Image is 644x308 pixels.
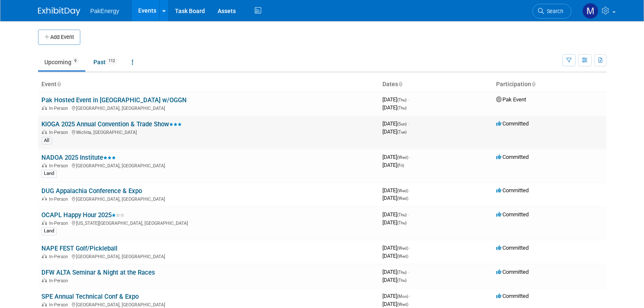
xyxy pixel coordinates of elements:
[42,196,47,201] img: In-Person Event
[496,96,526,103] span: Pak Event
[397,155,408,160] span: (Wed)
[49,196,71,202] span: In-Person
[49,130,71,135] span: In-Person
[382,120,409,127] span: [DATE]
[41,245,117,252] a: NAPE FEST Golf/Pickleball
[42,221,47,225] img: In-Person Event
[41,96,187,104] a: Pak Hosted Event in [GEOGRAPHIC_DATA] w/OGGN
[544,8,563,14] span: Search
[397,122,407,126] span: (Sun)
[106,58,117,64] span: 112
[496,211,529,218] span: Committed
[42,130,47,134] img: In-Person Event
[382,162,404,168] span: [DATE]
[397,270,407,275] span: (Thu)
[382,96,409,103] span: [DATE]
[382,211,409,218] span: [DATE]
[49,254,71,259] span: In-Person
[72,58,79,64] span: 9
[408,96,409,103] span: -
[397,254,408,259] span: (Wed)
[493,77,606,92] th: Participation
[41,269,155,276] a: DFW ALTA Seminar & Night at the Races
[397,302,408,307] span: (Wed)
[42,106,47,110] img: In-Person Event
[38,7,80,16] img: ExhibitDay
[397,246,408,251] span: (Wed)
[42,302,47,306] img: In-Person Event
[382,104,407,111] span: [DATE]
[49,302,71,308] span: In-Person
[397,213,407,217] span: (Thu)
[90,8,119,14] span: PakEnergy
[382,301,408,307] span: [DATE]
[496,245,529,251] span: Committed
[382,128,407,135] span: [DATE]
[397,188,408,193] span: (Wed)
[397,98,407,102] span: (Thu)
[87,54,124,70] a: Past112
[397,294,408,299] span: (Mon)
[379,77,493,92] th: Dates
[398,81,402,87] a: Sort by Start Date
[41,293,139,300] a: SPE Annual Technical Conf & Expo
[49,278,71,283] span: In-Person
[49,221,71,226] span: In-Person
[496,187,529,194] span: Committed
[397,163,404,168] span: (Fri)
[408,120,409,127] span: -
[49,163,71,169] span: In-Person
[409,293,411,299] span: -
[496,154,529,160] span: Committed
[496,293,529,299] span: Committed
[382,154,411,160] span: [DATE]
[41,120,182,128] a: KIOGA 2025 Annual Convention & Trade Show
[397,106,407,110] span: (Thu)
[382,277,407,283] span: [DATE]
[382,253,408,259] span: [DATE]
[382,269,409,275] span: [DATE]
[41,195,376,202] div: [GEOGRAPHIC_DATA], [GEOGRAPHIC_DATA]
[42,254,47,258] img: In-Person Event
[41,128,376,135] div: Wichita, [GEOGRAPHIC_DATA]
[38,54,85,70] a: Upcoming9
[408,269,409,275] span: -
[41,219,376,226] div: [US_STATE][GEOGRAPHIC_DATA], [GEOGRAPHIC_DATA]
[409,245,411,251] span: -
[532,4,571,19] a: Search
[496,269,529,275] span: Committed
[41,170,57,177] div: Land
[41,137,52,144] div: All
[397,278,407,283] span: (Thu)
[38,77,379,92] th: Event
[41,162,376,169] div: [GEOGRAPHIC_DATA], [GEOGRAPHIC_DATA]
[38,30,80,45] button: Add Event
[41,227,57,235] div: Land
[531,81,535,87] a: Sort by Participation Type
[382,195,408,201] span: [DATE]
[397,221,407,225] span: (Thu)
[409,187,411,194] span: -
[42,163,47,167] img: In-Person Event
[397,196,408,201] span: (Wed)
[41,301,376,308] div: [GEOGRAPHIC_DATA], [GEOGRAPHIC_DATA]
[397,130,407,134] span: (Tue)
[41,154,116,161] a: NADOA 2025 Institute
[382,245,411,251] span: [DATE]
[382,187,411,194] span: [DATE]
[408,211,409,218] span: -
[41,211,124,219] a: OCAPL Happy Hour 2025
[41,104,376,111] div: [GEOGRAPHIC_DATA], [GEOGRAPHIC_DATA]
[41,187,142,195] a: DUG Appalachia Conference & Expo
[496,120,529,127] span: Committed
[582,3,598,19] img: Mary Walker
[42,278,47,282] img: In-Person Event
[49,106,71,111] span: In-Person
[41,253,376,259] div: [GEOGRAPHIC_DATA], [GEOGRAPHIC_DATA]
[57,81,61,87] a: Sort by Event Name
[382,293,411,299] span: [DATE]
[382,219,407,226] span: [DATE]
[409,154,411,160] span: -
